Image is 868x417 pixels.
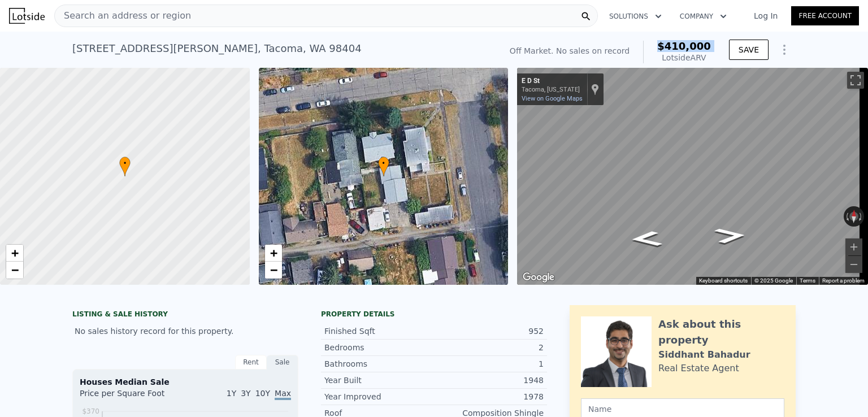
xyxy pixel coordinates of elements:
a: Zoom out [265,262,282,279]
div: 1948 [434,375,544,386]
span: 10Y [255,389,270,398]
span: © 2025 Google [754,277,793,284]
button: Reset the view [849,206,858,227]
button: Toggle fullscreen view [847,72,864,89]
div: Siddhant Bahadur [658,348,750,362]
a: Zoom in [6,245,23,262]
img: Google [520,270,557,285]
div: [STREET_ADDRESS][PERSON_NAME] , Tacoma , WA 98404 [72,41,362,57]
div: Tacoma, [US_STATE] [522,86,582,93]
a: Zoom out [6,262,23,279]
div: Bedrooms [324,342,434,353]
div: Ask about this property [658,316,784,348]
span: − [270,263,277,277]
div: LISTING & SALE HISTORY [72,310,298,321]
a: Open this area in Google Maps (opens a new window) [520,270,557,285]
div: E D St [522,77,582,86]
a: Show location on map [591,83,599,95]
div: 952 [434,325,544,337]
a: Report a problem [822,277,865,284]
div: Year Improved [324,391,434,402]
a: View on Google Maps [522,95,583,102]
div: Finished Sqft [324,325,434,337]
div: 1 [434,358,544,370]
img: Lotside [9,8,45,24]
span: + [11,246,19,260]
span: Search an address or region [55,9,191,23]
a: Free Account [791,6,859,25]
div: Rent [235,355,267,370]
span: Max [275,389,291,400]
button: Zoom in [845,238,862,255]
div: Price per Square Foot [80,388,185,406]
div: 2 [434,342,544,353]
a: Log In [740,10,791,21]
div: Houses Median Sale [80,376,291,388]
div: Lotside ARV [657,52,711,63]
div: Year Built [324,375,434,386]
tspan: $370 [82,407,99,415]
a: Terms (opens in new tab) [800,277,815,284]
button: Show Options [773,38,796,61]
button: Zoom out [845,256,862,273]
span: • [119,158,131,168]
div: Off Market. No sales on record [510,45,630,57]
span: $410,000 [657,40,711,52]
path: Go West, E D St [617,227,676,250]
span: 3Y [241,389,250,398]
a: Zoom in [265,245,282,262]
span: 1Y [227,389,236,398]
button: Rotate clockwise [858,206,865,227]
div: Real Estate Agent [658,362,739,375]
span: − [11,263,19,277]
div: No sales history record for this property. [72,321,298,341]
div: Property details [321,310,547,319]
div: Street View [517,68,868,285]
span: + [270,246,277,260]
button: Company [671,6,736,27]
span: • [378,158,389,168]
path: Go East, E D St [701,224,760,247]
div: Bathrooms [324,358,434,370]
button: Solutions [600,6,671,27]
div: • [378,157,389,176]
div: Sale [267,355,298,370]
div: 1978 [434,391,544,402]
div: • [119,157,131,176]
button: SAVE [729,40,769,60]
div: Map [517,68,868,285]
button: Rotate counterclockwise [844,206,850,227]
button: Keyboard shortcuts [699,277,748,285]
